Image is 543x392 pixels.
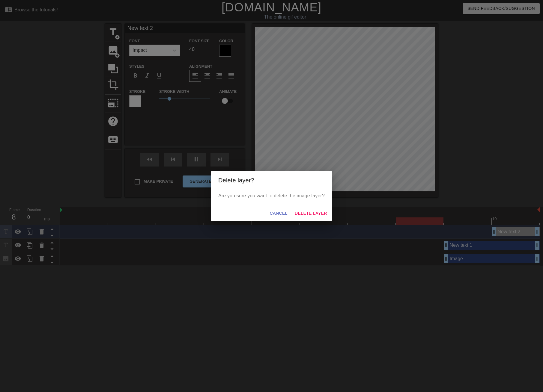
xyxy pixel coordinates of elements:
span: Cancel [270,210,288,217]
span: Delete Layer [295,210,327,217]
button: Delete Layer [292,208,330,219]
h2: Delete layer? [218,175,325,185]
p: Are you sure you want to delete the image layer? [218,192,325,199]
button: Cancel [267,208,290,219]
